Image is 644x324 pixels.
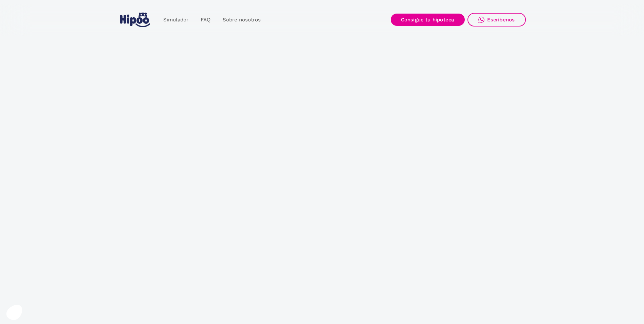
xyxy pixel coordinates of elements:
[118,10,152,30] a: home
[467,13,526,26] a: Escríbenos
[195,13,217,26] a: FAQ
[157,13,195,26] a: Simulador
[487,17,515,23] div: Escríbenos
[217,13,267,26] a: Sobre nosotros
[391,14,465,26] a: Consigue tu hipoteca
